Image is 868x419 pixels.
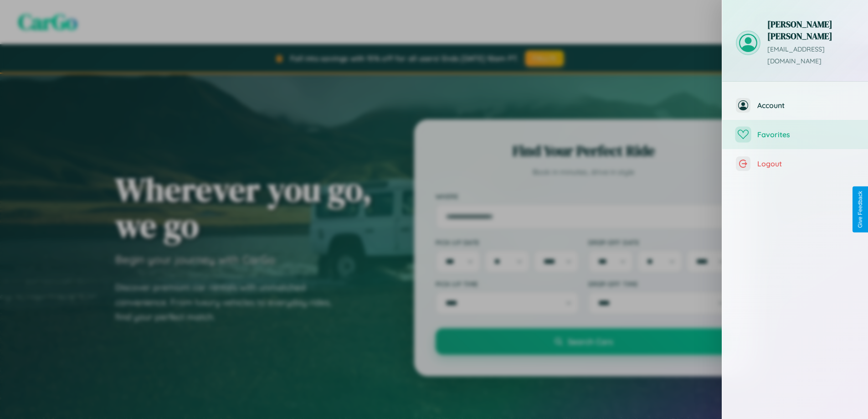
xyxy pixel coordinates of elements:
[857,191,863,228] div: Give Feedback
[722,149,868,178] button: Logout
[767,18,854,42] h3: [PERSON_NAME] [PERSON_NAME]
[757,159,854,168] span: Logout
[722,120,868,149] button: Favorites
[767,44,854,67] p: [EMAIL_ADDRESS][DOMAIN_NAME]
[757,101,854,110] span: Account
[722,91,868,120] button: Account
[757,130,854,139] span: Favorites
